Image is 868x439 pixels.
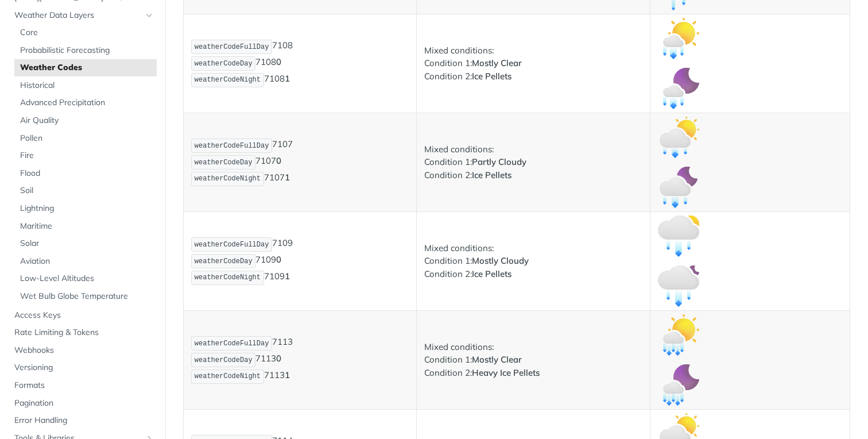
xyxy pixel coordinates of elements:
span: weatherCodeNight [195,274,261,282]
span: Expand image [658,82,699,93]
span: weatherCodeNight [195,175,261,183]
span: Expand image [658,329,699,340]
a: Maritime [14,218,157,235]
a: Error Handling [9,412,157,429]
span: weatherCodeDay [195,159,253,167]
img: mostly_clear_heavy_ice_pellets_day [658,314,699,356]
span: Expand image [658,131,699,142]
a: Wet Bulb Globe Temperature [14,288,157,305]
p: 7108 7108 7108 [191,38,409,88]
span: Expand image [658,379,699,390]
span: Aviation [20,256,154,267]
a: Formats [9,377,157,394]
a: Fire [14,147,157,164]
a: Pagination [9,395,157,412]
span: weatherCodeDay [195,356,253,364]
span: Expand image [658,280,699,291]
strong: 0 [276,255,281,265]
strong: 1 [285,73,290,84]
strong: Ice Pellets [472,71,511,82]
span: Air Quality [20,115,154,126]
strong: Ice Pellets [472,268,511,279]
span: Wet Bulb Globe Temperature [20,291,154,302]
strong: Ice Pellets [472,170,511,180]
a: Aviation [14,253,157,270]
span: weatherCodeNight [195,372,261,380]
a: Low-Level Altitudes [14,270,157,287]
a: Weather Codes [14,59,157,76]
span: Weather Data Layers [14,10,142,21]
span: Historical [20,80,154,91]
span: Webhooks [14,345,154,356]
span: Formats [14,380,154,391]
span: weatherCodeFullDay [195,142,269,150]
strong: Mostly Clear [472,354,522,365]
span: Expand image [658,428,699,438]
strong: 0 [276,353,281,364]
img: partly_cloudy_ice_pellets_night [658,167,699,208]
span: Soil [20,185,154,197]
span: weatherCodeDay [195,60,253,68]
a: Access Keys [9,307,157,324]
p: Mixed conditions: Condition 1: Condition 2: [424,242,642,281]
a: Core [14,24,157,41]
strong: 1 [285,271,290,282]
span: weatherCodeNight [195,76,261,84]
a: Versioning [9,359,157,376]
strong: 0 [276,156,281,167]
strong: Partly Cloudy [472,156,526,167]
span: Pollen [20,133,154,144]
span: Probabilistic Forecasting [20,45,154,56]
span: Lightning [20,203,154,214]
span: Solar [20,238,154,249]
a: Webhooks [9,342,157,359]
a: Air Quality [14,112,157,129]
span: Advanced Precipitation [20,97,154,109]
p: Mixed conditions: Condition 1: Condition 2: [424,44,642,83]
span: weatherCodeFullDay [195,43,269,51]
a: Pollen [14,130,157,147]
img: mostly_cloudy_ice_pellets_day [658,215,699,257]
span: Versioning [14,362,154,373]
span: Expand image [658,230,699,241]
button: Hide subpages for Weather Data Layers [145,11,154,20]
span: Core [20,27,154,38]
span: Fire [20,150,154,161]
strong: Mostly Cloudy [472,255,529,266]
p: 7107 7107 7107 [191,137,409,187]
span: weatherCodeDay [195,257,253,265]
strong: Heavy Ice Pellets [472,367,540,378]
a: Lightning [14,200,157,217]
a: Solar [14,235,157,252]
span: Flood [20,168,154,179]
img: mostly_cloudy_ice_pellets_night [658,265,699,307]
img: partly_cloudy_ice_pellets_day [658,117,699,158]
a: Probabilistic Forecasting [14,42,157,59]
span: Access Keys [14,310,154,321]
span: Maritime [20,221,154,232]
span: Low-Level Altitudes [20,273,154,284]
span: Weather Codes [20,62,154,74]
p: Mixed conditions: Condition 1: Condition 2: [424,341,642,380]
span: Expand image [658,181,699,192]
strong: Mostly Clear [472,57,522,68]
span: weatherCodeFullDay [195,241,269,249]
img: mostly_clear_ice_pellets_day [658,18,699,59]
strong: 1 [285,369,290,380]
strong: 0 [276,57,281,68]
strong: 1 [285,172,290,183]
a: Weather Data LayersHide subpages for Weather Data Layers [9,7,157,24]
span: weatherCodeFullDay [195,340,269,348]
p: 7113 7113 7113 [191,335,409,384]
span: Expand image [658,32,699,43]
span: Rate Limiting & Tokens [14,327,154,338]
span: Pagination [14,398,154,409]
p: Mixed conditions: Condition 1: Condition 2: [424,143,642,182]
a: Flood [14,165,157,182]
img: mostly_clear_ice_pellets_night [658,68,699,109]
img: mostly_clear_heavy_ice_pellets_night [658,364,699,406]
p: 7109 7109 7109 [191,236,409,286]
a: Historical [14,77,157,94]
a: Rate Limiting & Tokens [9,324,157,341]
span: Error Handling [14,415,154,426]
